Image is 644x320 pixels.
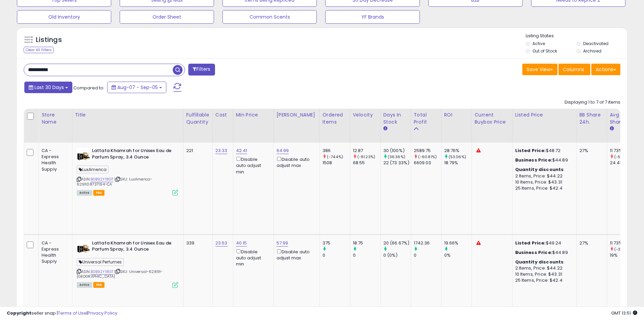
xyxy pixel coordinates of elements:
[515,157,552,163] b: Business Price:
[93,282,105,288] span: FBA
[388,154,405,159] small: (36.36%)
[93,190,105,196] span: FBA
[522,64,557,75] button: Save View
[236,155,268,175] div: Disable auto adjust min
[107,82,166,93] button: Aug-07 - Sep-05
[327,154,343,159] small: (-74.4%)
[88,310,117,316] a: Privacy Policy
[515,167,571,173] div: :
[579,148,602,154] div: 27%
[610,148,637,154] div: 11.73%
[323,240,350,246] div: 375
[77,176,152,187] span: | SKU: LuxAmerica-6291108737194-CA
[515,240,546,246] b: Listed Price:
[383,111,408,126] div: Days In Stock
[36,35,62,45] h5: Listings
[414,148,441,154] div: 2589.75
[236,111,271,119] div: Min Price
[565,99,620,106] div: Displaying 1 to 7 of 7 items
[222,10,317,24] button: Common Scents
[515,240,571,246] div: $49.24
[383,126,387,132] small: Days In Stock.
[515,259,571,265] div: :
[73,85,104,91] span: Compared to:
[414,160,441,166] div: 6609.03
[186,111,210,126] div: Fulfillable Quantity
[383,252,411,258] div: 0 (0%)
[215,240,228,247] a: 23.63
[444,252,472,258] div: 0%
[236,248,268,268] div: Disable auto adjust min
[515,259,564,265] b: Quantity discounts
[610,252,637,258] div: 19%
[515,277,571,283] div: 25 Items, Price: $42.4
[610,126,614,132] small: Avg BB Share.
[515,111,574,119] div: Listed Price
[515,265,571,271] div: 2 Items, Price: $44.22
[515,179,571,185] div: 10 Items, Price: $43.31
[579,111,604,126] div: BB Share 24h.
[77,190,92,196] span: All listings currently available for purchase on Amazon
[353,148,380,154] div: 12.87
[188,64,215,76] button: Filters
[236,147,247,154] a: 42.41
[583,41,609,46] label: Deactivated
[583,48,601,54] label: Archived
[383,240,411,246] div: 20 (66.67%)
[323,252,350,258] div: 0
[24,82,72,93] button: Last 30 Days
[34,84,64,91] span: Last 30 Days
[515,185,571,191] div: 25 Items, Price: $42.4
[353,252,380,258] div: 0
[357,154,375,159] small: (-81.23%)
[92,148,174,162] b: Lattafa Khamrah for Unisex Eau de Parfum Spray, 3.4 Ounce
[614,154,632,159] small: (-51.99%)
[610,111,635,126] div: Avg BB Share
[92,240,174,254] b: Lattafa Khamrah for Unisex Eau de Parfum Spray, 3.4 Ounce
[75,111,181,119] div: Title
[91,176,114,182] a: B0B92Y18GT
[614,247,634,252] small: (-38.26%)
[77,240,178,287] div: ASIN:
[91,269,114,275] a: B0B92Y18GT
[444,240,472,246] div: 19.66%
[277,155,314,169] div: Disable auto adjust max
[475,111,509,126] div: Current Buybox Price
[515,148,571,154] div: $48.72
[383,160,411,166] div: 22 (73.33%)
[418,154,437,159] small: (-60.81%)
[449,154,466,159] small: (53.06%)
[17,10,111,24] button: Old Inventory
[77,166,109,173] span: LuxAmerica
[323,160,350,166] div: 1508
[610,240,637,246] div: 11.73%
[325,10,420,24] button: YF Brands
[515,147,546,154] b: Listed Price:
[444,148,472,154] div: 28.76%
[277,111,317,119] div: [PERSON_NAME]
[323,111,347,126] div: Ordered Items
[77,240,90,254] img: 41LidTvk8pL._SL40_.jpg
[42,148,67,172] div: CA - Express Health Supply
[515,157,571,163] div: $44.89
[611,310,637,316] span: 2025-10-6 13:51 GMT
[563,66,584,73] span: Columns
[444,160,472,166] div: 18.79%
[579,240,602,246] div: 27%
[77,282,92,288] span: All listings currently available for purchase on Amazon
[7,310,31,316] strong: Copyright
[236,240,247,247] a: 40.15
[414,111,438,126] div: Total Profit
[77,269,163,279] span: | SKU: Universal-62891-[GEOGRAPHIC_DATA]
[414,240,441,246] div: 1742.36
[532,41,545,46] label: Active
[42,111,69,126] div: Store Name
[77,258,124,266] span: Universal Perfumes
[186,148,207,154] div: 221
[353,160,380,166] div: 68.55
[323,148,350,154] div: 386
[58,310,87,316] a: Terms of Use
[515,250,571,256] div: $44.89
[515,166,564,173] b: Quantity discounts
[515,173,571,179] div: 2 Items, Price: $44.22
